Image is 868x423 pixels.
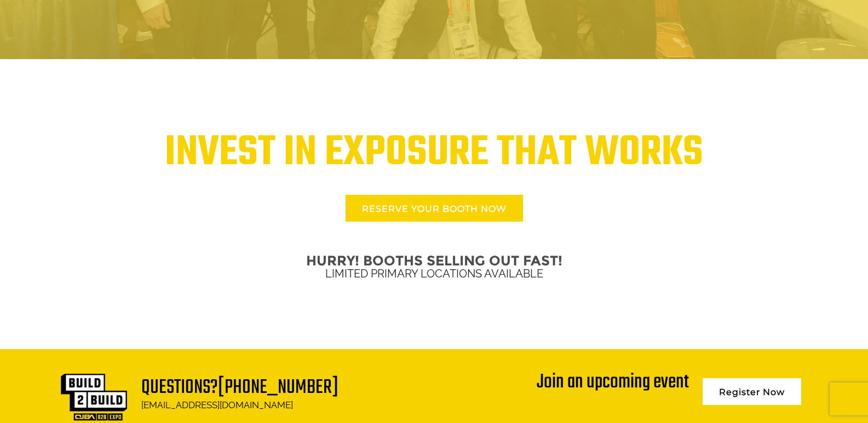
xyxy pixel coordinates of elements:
[703,378,801,405] a: Register Now
[59,136,809,170] h1: INVEST IN EXPOSURE THAT WORKS
[14,101,200,125] input: Enter your last name
[218,372,338,403] a: [PHONE_NUMBER]
[59,257,809,264] h2: HURRY! BOOTHS SELLING OUT FAST!
[59,264,809,283] p: LIMITED PRIMARY LOCATIONS AVAILABLE
[160,337,199,352] em: Submit
[14,166,200,328] textarea: Type your message and click 'Submit'
[537,373,689,392] div: Join an upcoming event
[14,134,200,158] input: Enter your email address
[141,378,338,397] h1: Questions?
[57,61,184,76] div: Leave a message
[141,399,293,410] a: [EMAIL_ADDRESS][DOMAIN_NAME]
[346,195,523,222] a: RESERVE YOUR BOOTH NOW
[180,5,206,32] div: Minimize live chat window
